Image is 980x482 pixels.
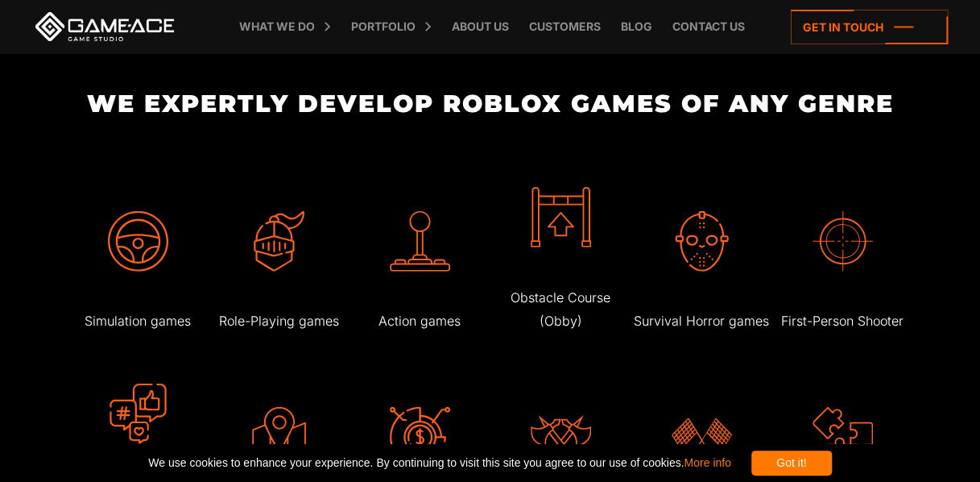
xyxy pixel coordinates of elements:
h2: We Expertly Develop Roblox Games of Any Genre [61,90,919,117]
img: Puzzle games [813,407,873,467]
img: Simulation games [108,211,168,272]
img: Social / Hangout games [108,384,168,444]
a: More info [684,456,730,469]
p: Obstacle Course (Obby) [492,286,629,334]
img: Fighting games [531,407,591,467]
img: Action games [390,211,450,272]
img: Racing games [672,407,732,467]
img: Sandbox games [249,407,309,467]
p: Action games [351,310,488,333]
a: Get in touch [791,10,948,44]
img: Obstacle Course (Obby) [531,187,591,247]
span: We use cookies to enhance your experience. By continuing to visit this site you agree to our use ... [148,451,730,476]
div: Got it! [751,451,832,476]
img: First-Person Shooter [813,211,873,272]
img: Role-Playing games [249,211,309,272]
p: Role-Playing games [210,310,347,333]
img: Tycoon games [390,407,450,467]
p: Survival Horror games [633,310,770,333]
img: Survival Horror games [672,211,732,272]
p: First-Person Shooter [774,310,911,333]
p: Simulation games [69,310,206,333]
